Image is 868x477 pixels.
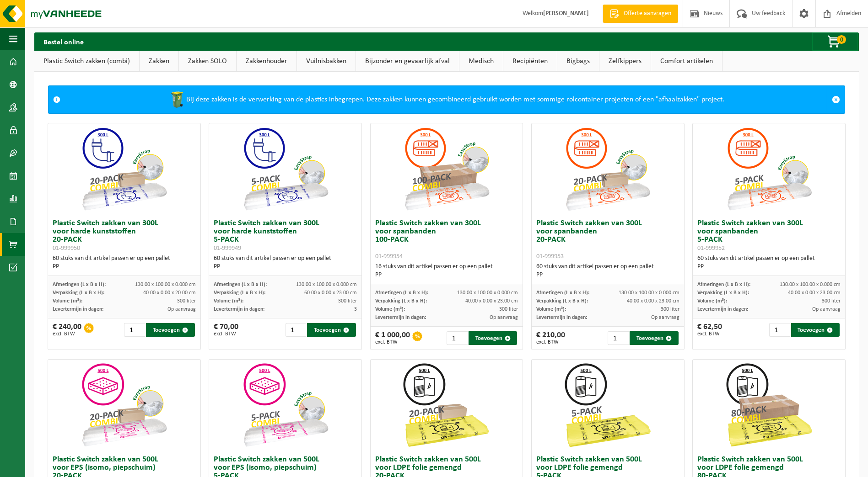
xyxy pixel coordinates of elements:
span: 300 liter [499,307,518,312]
a: Zakken [140,51,178,72]
span: Volume (m³): [375,307,405,312]
span: Verpakking (L x B x H): [697,290,749,296]
span: 40.00 x 0.00 x 23.00 cm [788,290,841,296]
span: Volume (m³): [53,298,82,304]
h3: Plastic Switch zakken van 300L voor harde kunststoffen 5-PACK [214,219,357,252]
div: 60 stuks van dit artikel passen er op een pallet [214,254,357,271]
span: 130.00 x 100.00 x 0.000 cm [780,282,841,287]
span: 01-999954 [375,253,403,260]
span: 130.00 x 100.00 x 0.000 cm [135,282,196,287]
span: 130.00 x 100.00 x 0.000 cm [296,282,357,287]
div: PP [214,263,357,271]
a: Zakkenhouder [237,51,297,72]
input: 1 [608,331,629,345]
a: Bijzonder en gevaarlijk afval [356,51,459,72]
img: 01-999954 [401,123,492,215]
h3: Plastic Switch zakken van 300L voor harde kunststoffen 20-PACK [53,219,196,252]
a: Zakken SOLO [179,51,236,72]
div: PP [536,271,679,279]
a: Bigbags [557,51,599,72]
span: 60.00 x 0.00 x 23.00 cm [304,290,357,296]
span: Op aanvraag [167,307,196,312]
span: Volume (m³): [214,298,243,304]
span: Verpakking (L x B x H): [536,298,588,304]
a: Offerte aanvragen [603,5,678,23]
img: 01-999949 [240,123,331,215]
span: 40.00 x 0.00 x 20.00 cm [143,290,196,296]
div: 60 stuks van dit artikel passen er op een pallet [53,254,196,271]
div: € 240,00 [53,323,81,337]
div: € 70,00 [214,323,238,337]
img: 01-999963 [562,360,653,451]
strong: [PERSON_NAME] [543,10,589,17]
a: Comfort artikelen [651,51,722,72]
span: 300 liter [661,307,679,312]
a: Medisch [459,51,503,72]
span: Afmetingen (L x B x H): [214,282,267,287]
button: Toevoegen [630,331,678,345]
div: € 210,00 [536,331,565,345]
span: 300 liter [177,298,196,304]
span: Afmetingen (L x B x H): [536,290,589,296]
img: 01-999964 [401,360,492,451]
h2: Bestel online [34,32,93,50]
img: 01-999956 [78,360,170,451]
button: Toevoegen [469,331,517,345]
span: 01-999950 [53,245,80,252]
span: excl. BTW [536,339,565,345]
a: Vuilnisbakken [297,51,356,72]
img: 01-999950 [78,123,170,215]
span: Afmetingen (L x B x H): [697,282,750,287]
span: Offerte aanvragen [621,9,674,18]
span: 01-999949 [214,245,241,252]
img: WB-0240-HPE-GN-50.png [168,90,186,109]
div: PP [375,271,518,279]
img: 01-999968 [723,360,815,451]
span: Afmetingen (L x B x H): [53,282,106,287]
div: € 62,50 [697,323,722,337]
span: Afmetingen (L x B x H): [375,290,428,296]
button: Toevoegen [146,323,194,337]
div: PP [697,263,841,271]
span: Verpakking (L x B x H): [214,290,265,296]
input: 1 [124,323,145,337]
div: 60 stuks van dit artikel passen er op een pallet [697,254,841,271]
button: Toevoegen [307,323,356,337]
img: 01-999952 [723,123,815,215]
span: Levertermijn in dagen: [53,307,103,312]
span: Op aanvraag [490,315,518,320]
span: Verpakking (L x B x H): [375,298,427,304]
a: Sluit melding [827,86,845,113]
span: Levertermijn in dagen: [375,315,426,320]
span: 40.00 x 0.00 x 23.00 cm [465,298,518,304]
span: Volume (m³): [536,307,566,312]
span: Verpakking (L x B x H): [53,290,104,296]
span: 300 liter [822,298,841,304]
div: € 1 000,00 [375,331,410,345]
input: 1 [447,331,468,345]
div: PP [53,263,196,271]
span: excl. BTW [697,331,722,337]
img: 01-999955 [240,360,331,451]
span: Volume (m³): [697,298,727,304]
span: Levertermijn in dagen: [536,315,587,320]
span: 01-999952 [697,245,725,252]
a: Plastic Switch zakken (combi) [34,51,139,72]
a: Recipiënten [503,51,557,72]
span: 01-999953 [536,253,564,260]
span: Op aanvraag [651,315,679,320]
span: 0 [837,35,846,44]
h3: Plastic Switch zakken van 300L voor spanbanden 20-PACK [536,219,679,260]
span: 3 [354,307,357,312]
span: 300 liter [338,298,357,304]
span: Levertermijn in dagen: [697,307,748,312]
h3: Plastic Switch zakken van 300L voor spanbanden 5-PACK [697,219,841,252]
span: excl. BTW [375,339,410,345]
a: Zelfkippers [599,51,651,72]
div: 16 stuks van dit artikel passen er op een pallet [375,263,518,279]
button: 0 [812,32,858,51]
div: 60 stuks van dit artikel passen er op een pallet [536,263,679,279]
h3: Plastic Switch zakken van 300L voor spanbanden 100-PACK [375,219,518,260]
span: excl. BTW [53,331,81,337]
input: 1 [769,323,790,337]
